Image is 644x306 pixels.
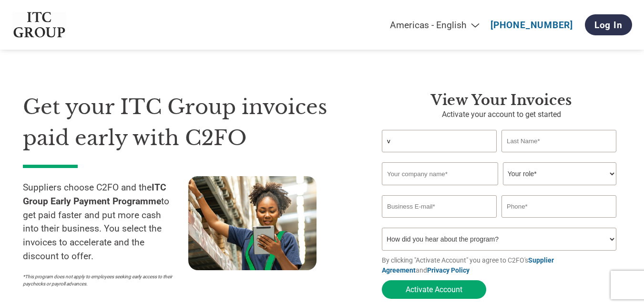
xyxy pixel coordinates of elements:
[12,12,67,38] img: ITC Group
[382,280,486,299] button: Activate Account
[585,14,632,35] a: Log In
[382,109,621,120] p: Activate your account to get started
[382,153,497,158] div: Invalid first name or first name is too long
[503,162,616,185] select: Title/Role
[23,182,166,207] strong: ITC Group Early Payment Programme
[501,219,616,224] div: Inavlid Phone Number
[427,266,470,274] a: Privacy Policy
[382,195,497,218] input: Invalid Email format
[382,255,621,275] p: By clicking "Activate Account" you agree to C2FO's and
[382,162,498,185] input: Your company name*
[382,186,616,191] div: Invalid company name or company name is too long
[23,181,188,264] p: Suppliers choose C2FO and the to get paid faster and put more cash into their business. You selec...
[23,273,179,287] p: *This program does not apply to employees seeking early access to their paychecks or payroll adva...
[23,92,353,153] h1: Get your ITC Group invoices paid early with C2FO
[382,219,497,224] div: Inavlid Email Address
[188,176,317,270] img: supply chain worker
[382,92,621,109] h3: View your invoices
[491,20,573,31] a: [PHONE_NUMBER]
[501,195,616,218] input: Phone*
[501,153,616,158] div: Invalid last name or last name is too long
[382,130,497,152] input: First Name*
[501,130,616,152] input: Last Name*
